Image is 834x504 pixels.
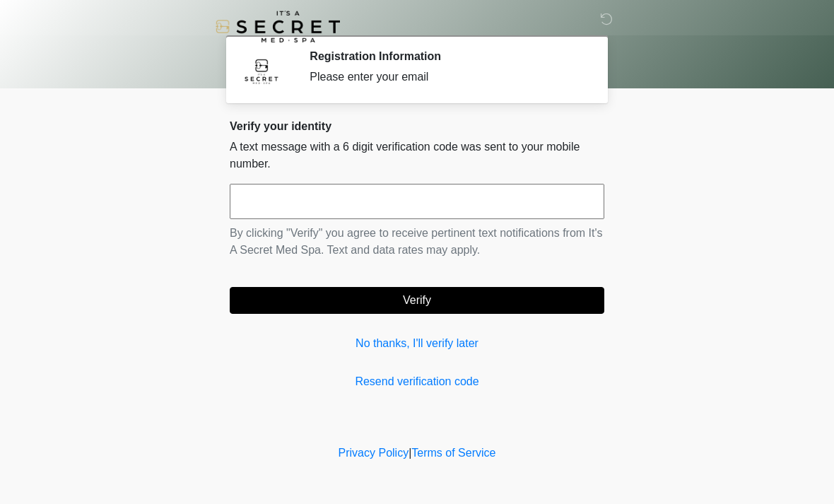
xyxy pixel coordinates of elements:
[216,11,340,42] img: It's A Secret Med Spa Logo
[230,373,604,390] a: Resend verification code
[230,119,604,133] h2: Verify your identity
[230,139,604,172] p: A text message with a 6 digit verification code was sent to your mobile number.
[310,69,583,86] div: Please enter your email
[230,335,604,352] a: No thanks, I'll verify later
[230,225,604,259] p: By clicking "Verify" you agree to receive pertinent text notifications from It's A Secret Med Spa...
[310,49,583,63] h2: Registration Information
[240,49,283,92] img: Agent Avatar
[230,287,604,314] button: Verify
[409,447,411,459] a: |
[339,447,409,459] a: Privacy Policy
[411,447,495,459] a: Terms of Service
